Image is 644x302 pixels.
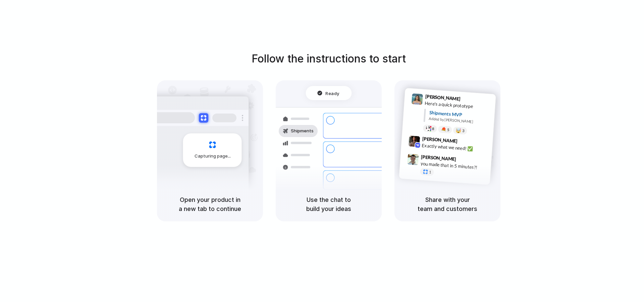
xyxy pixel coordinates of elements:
h5: Open your product in a new tab to continue [165,195,255,213]
span: 1 [429,170,431,174]
span: 9:47 AM [458,156,472,164]
h5: Share with your team and customers [402,195,492,213]
span: 3 [462,129,465,132]
span: 8 [432,127,434,130]
span: Capturing page [195,153,232,160]
span: [PERSON_NAME] [421,153,457,163]
span: 5 [447,128,449,131]
span: Shipments [291,128,314,134]
span: 9:41 AM [463,96,476,104]
div: Here's a quick prototype [425,99,492,111]
div: you made that in 5 minutes?! [420,160,487,171]
h1: Follow the instructions to start [252,51,406,67]
span: 9:42 AM [460,138,473,146]
div: Shipments MVP [429,109,491,120]
div: Exactly what we need! ✅ [422,142,489,153]
span: Ready [326,90,340,96]
h5: Use the chat to build your ideas [284,195,374,213]
span: [PERSON_NAME] [425,93,461,102]
div: Added by [PERSON_NAME] [429,116,490,125]
span: [PERSON_NAME] [422,135,458,144]
div: 🤯 [456,128,462,133]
